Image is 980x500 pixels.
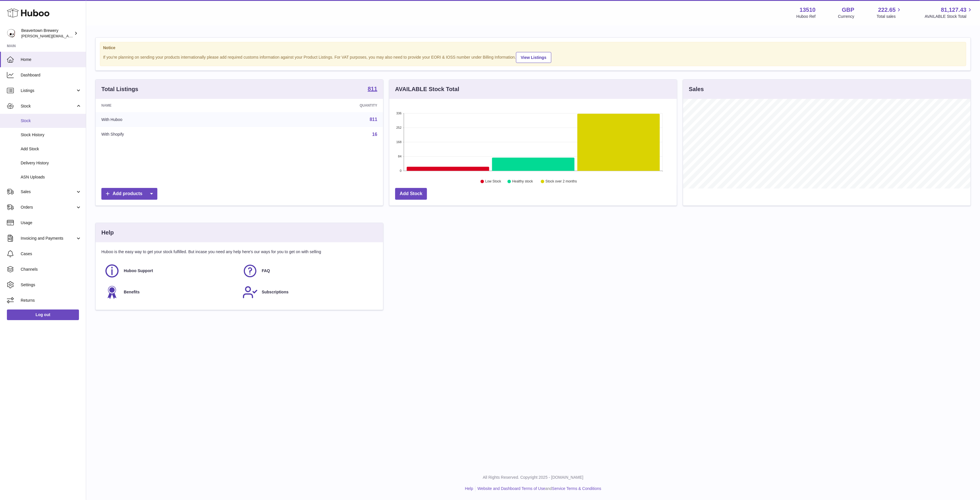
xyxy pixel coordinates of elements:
[21,267,82,272] span: Channels
[101,249,377,255] p: Huboo is the easy way to get your stock fulfilled. But incase you need any help here's our ways f...
[877,6,902,19] a: 222.65 Total sales
[91,475,975,480] p: All Rights Reserved. Copyright 2025 - [DOMAIN_NAME]
[103,51,963,63] div: If you're planning on sending your products internationally please add required customs informati...
[21,174,82,180] span: ASN Uploads
[797,14,816,19] div: Huboo Ref
[101,188,157,200] a: Add products
[21,34,146,38] span: [PERSON_NAME][EMAIL_ADDRESS][PERSON_NAME][DOMAIN_NAME]
[104,263,237,279] a: Huboo Support
[396,140,401,144] text: 168
[96,127,251,142] td: With Shopify
[21,205,76,210] span: Orders
[262,289,289,295] span: Subscriptions
[124,289,140,295] span: Benefits
[368,86,377,93] a: 811
[96,112,251,127] td: With Huboo
[925,14,973,19] span: AVAILABLE Stock Total
[689,85,704,93] h3: Sales
[101,229,114,236] h3: Help
[400,169,401,172] text: 0
[512,180,533,184] text: Healthy stock
[21,189,76,195] span: Sales
[370,117,377,122] a: 811
[124,268,153,274] span: Huboo Support
[101,85,138,93] h3: Total Listings
[475,486,601,491] li: and
[516,52,551,63] a: View Listings
[262,268,270,274] span: FAQ
[96,99,251,112] th: Name
[800,6,816,14] strong: 13510
[242,263,375,279] a: FAQ
[546,180,577,184] text: Stock over 2 months
[368,86,377,92] strong: 811
[21,220,82,226] span: Usage
[21,146,82,152] span: Add Stock
[478,486,545,491] a: Website and Dashboard Terms of Use
[104,284,237,300] a: Benefits
[941,6,967,14] span: 81,127.43
[21,282,82,288] span: Settings
[877,14,902,19] span: Total sales
[103,45,963,51] strong: Notice
[21,251,82,257] span: Cases
[878,6,896,14] span: 222.65
[21,132,82,138] span: Stock History
[925,6,973,19] a: 81,127.43 AVAILABLE Stock Total
[21,118,82,124] span: Stock
[21,72,82,78] span: Dashboard
[7,29,16,38] img: Matthew.McCormack@beavertownbrewery.co.uk
[21,160,82,166] span: Delivery History
[7,309,79,320] a: Log out
[398,155,401,158] text: 84
[372,132,377,137] a: 16
[396,111,401,115] text: 336
[21,88,76,93] span: Listings
[552,486,601,491] a: Service Terms & Conditions
[838,14,855,19] div: Currency
[21,57,82,62] span: Home
[396,126,401,129] text: 252
[395,85,459,93] h3: AVAILABLE Stock Total
[395,188,427,200] a: Add Stock
[21,103,76,109] span: Stock
[21,28,73,39] div: Beavertown Brewery
[465,486,473,491] a: Help
[21,236,76,241] span: Invoicing and Payments
[242,284,375,300] a: Subscriptions
[251,99,383,112] th: Quantity
[485,180,501,184] text: Low Stock
[842,6,854,14] strong: GBP
[21,298,82,303] span: Returns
